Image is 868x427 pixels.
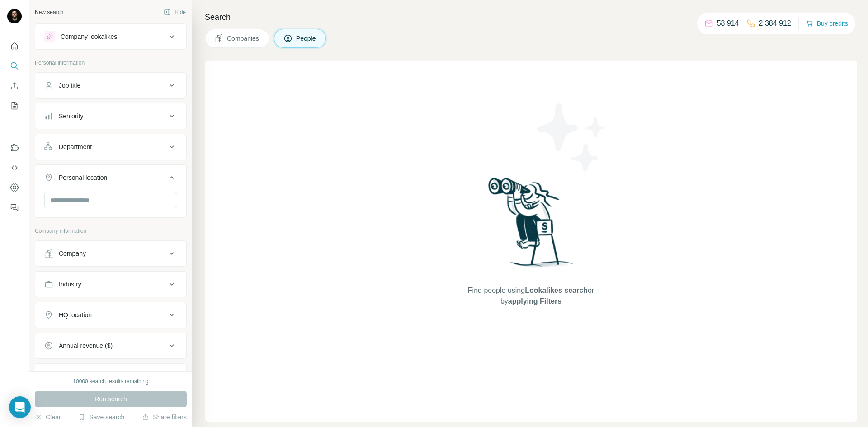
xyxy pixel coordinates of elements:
[35,167,186,192] button: Personal location
[508,297,561,305] span: applying Filters
[35,26,186,47] button: Company lookalikes
[7,38,22,54] button: Quick start
[59,81,80,90] div: Job title
[205,11,857,23] h4: Search
[7,179,22,196] button: Dashboard
[7,98,22,114] button: My lists
[157,5,192,19] button: Hide
[35,366,186,387] button: Employees (size)
[59,249,86,258] div: Company
[35,59,187,67] p: Personal information
[484,175,578,276] img: Surfe Illustration - Woman searching with binoculars
[759,18,791,29] p: 2,384,912
[717,18,739,29] p: 58,914
[59,310,92,319] div: HQ location
[227,34,260,43] span: Companies
[59,112,83,121] div: Seniority
[35,75,186,96] button: Job title
[9,396,31,418] div: Open Intercom Messenger
[59,142,92,151] div: Department
[7,199,22,216] button: Feedback
[35,304,186,326] button: HQ location
[35,243,186,264] button: Company
[7,140,22,156] button: Use Surfe on LinkedIn
[7,160,22,176] button: Use Surfe API
[35,413,61,422] button: Clear
[35,136,186,158] button: Department
[7,9,22,23] img: Avatar
[525,286,588,294] span: Lookalikes search
[35,8,63,16] div: New search
[35,227,187,235] p: Company information
[7,78,22,94] button: Enrich CSV
[59,173,107,182] div: Personal location
[78,413,124,422] button: Save search
[73,377,148,385] div: 10000 search results remaining
[59,280,81,289] div: Industry
[35,273,186,295] button: Industry
[59,341,113,350] div: Annual revenue ($)
[806,17,848,30] button: Buy credits
[7,58,22,74] button: Search
[531,97,613,178] img: Surfe Illustration - Stars
[35,105,186,127] button: Seniority
[458,285,603,307] span: Find people using or by
[142,413,187,422] button: Share filters
[35,335,186,357] button: Annual revenue ($)
[296,34,317,43] span: People
[61,32,117,41] div: Company lookalikes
